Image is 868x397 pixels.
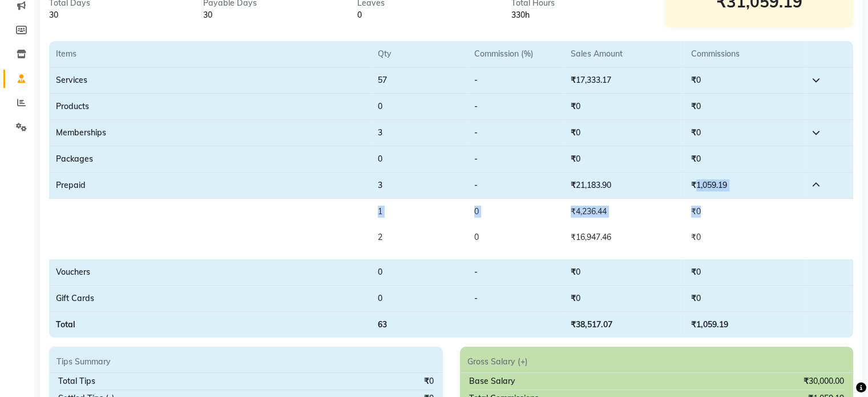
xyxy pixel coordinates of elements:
td: ₹16,947.46 [564,224,684,250]
td: - [467,94,564,120]
td: - [467,259,564,286]
td: ₹0 [564,120,684,146]
td: ₹0 [564,94,684,120]
td: Vouchers [49,259,371,286]
td: ₹0 [684,286,805,312]
td: - [467,67,564,94]
td: ₹0 [684,94,805,120]
td: Gift Cards [49,286,371,312]
th: Commission (%) [467,41,564,67]
th: Sales Amount [564,41,684,67]
div: ₹0 [424,375,434,387]
td: ₹0 [564,259,684,286]
div: Gross Salary (+) [461,356,853,368]
div: 30 [49,9,186,21]
td: 2 [371,224,467,250]
td: 3 [371,120,467,146]
th: Qty [371,41,467,67]
td: Products [49,94,371,120]
td: - [467,146,564,173]
td: 0 [371,259,467,286]
td: 0 [371,286,467,312]
th: Commissions [684,41,805,67]
td: 57 [371,67,467,94]
div: Total Tips [58,375,95,387]
td: ₹1,059.19 [684,312,805,338]
td: 1 [371,199,467,224]
td: 0 [467,199,564,224]
td: ₹1,059.19 [684,173,805,199]
th: Items [49,41,371,67]
td: ₹0 [564,286,684,312]
div: 0 [357,9,494,21]
td: ₹4,236.44 [564,199,684,224]
div: 330h [511,9,648,21]
div: Tips Summary [50,356,442,368]
td: ₹0 [684,259,805,286]
td: - [467,286,564,312]
td: Memberships [49,120,371,146]
td: ₹17,333.17 [564,67,684,94]
td: Prepaid [49,173,371,199]
td: ₹0 [684,146,805,173]
td: Packages [49,146,371,173]
div: ₹30,000.00 [804,375,844,387]
td: 0 [371,146,467,173]
td: - [467,173,564,199]
td: 0 [467,224,564,250]
td: ₹0 [684,120,805,146]
td: Total [49,312,371,338]
td: 63 [371,312,467,338]
div: Base Salary [469,375,515,387]
td: ₹0 [684,224,805,250]
td: ₹21,183.90 [564,173,684,199]
td: - [467,120,564,146]
td: ₹0 [564,146,684,173]
td: 3 [371,173,467,199]
td: ₹0 [684,67,805,94]
td: Services [49,67,371,94]
td: ₹0 [684,199,805,224]
td: ₹38,517.07 [564,312,684,338]
div: 30 [203,9,340,21]
td: 0 [371,94,467,120]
